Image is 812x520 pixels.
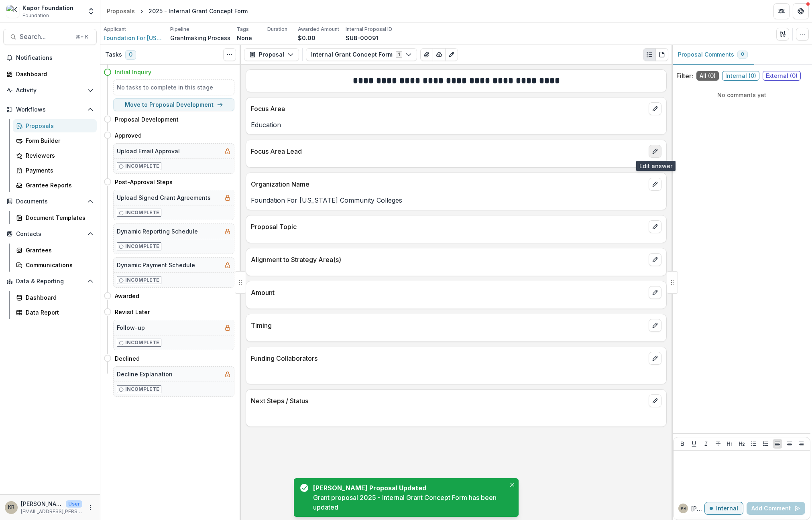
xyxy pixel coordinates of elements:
button: Open Activity [3,84,97,97]
span: 0 [125,50,136,60]
button: Align Center [785,439,794,449]
a: Proposals [104,5,138,17]
span: Internal ( 0 ) [722,71,759,81]
p: Amount [251,288,645,297]
button: edit [649,102,661,115]
a: Grantee Reports [13,179,97,192]
button: Underline [689,439,699,449]
p: Incomplete [125,276,159,284]
p: [PERSON_NAME] [691,504,704,513]
p: Incomplete [125,162,159,170]
h4: Revisit Later [115,308,150,316]
h4: Post-Approval Steps [115,178,173,186]
div: Kapor Foundation [22,4,73,12]
p: Duration [267,26,287,33]
div: Form Builder [26,136,90,145]
button: Toggle View Cancelled Tasks [223,48,236,61]
p: Education [251,120,661,130]
button: Ordered List [761,439,770,449]
h4: Declined [115,354,140,363]
p: Timing [251,321,645,330]
p: Focus Area Lead [251,146,645,156]
button: Open Data & Reporting [3,275,97,288]
span: Documents [16,198,84,205]
p: Pipeline [170,26,189,33]
p: Foundation For [US_STATE] Community Colleges [251,195,661,205]
p: [EMAIL_ADDRESS][PERSON_NAME][DOMAIN_NAME] [21,508,82,515]
a: Foundation For [US_STATE] Community Colleges [104,34,164,42]
span: Notifications [16,55,94,61]
div: Dashboard [16,70,90,78]
span: External ( 0 ) [763,71,801,81]
p: Funding Collaborators [251,353,645,363]
button: Plaintext view [643,48,656,61]
div: Grant proposal 2025 - Internal Grant Concept Form has been updated [313,493,506,512]
button: Open Contacts [3,227,97,240]
p: Focus Area [251,104,645,114]
h4: Proposal Development [115,115,179,124]
p: Alignment to Strategy Area(s) [251,255,645,264]
button: Open Workflows [3,103,97,116]
button: Align Left [773,439,782,449]
button: edit [649,253,661,266]
button: Partners [773,3,790,19]
button: edit [649,286,661,299]
h5: Upload Email Approval [117,147,180,155]
div: Kathia Ramos [681,506,686,510]
button: Bullet List [749,439,759,449]
button: Proposal Comments [672,45,754,65]
p: Applicant [104,26,126,33]
button: edit [649,394,661,407]
button: Internal [704,502,743,515]
span: Data & Reporting [16,278,84,285]
button: Heading 1 [725,439,735,449]
p: Proposal Topic [251,222,645,232]
p: Awarded Amount [298,26,339,33]
p: Organization Name [251,179,645,189]
p: User [66,500,82,508]
img: Kapor Foundation [6,5,19,18]
button: Heading 2 [737,439,747,449]
p: Next Steps / Status [251,396,645,406]
h4: Approved [115,131,142,140]
button: Align Right [796,439,806,449]
div: Grantee Reports [26,181,90,189]
div: [PERSON_NAME] Proposal Updated [313,483,503,493]
button: More [85,503,95,512]
button: PDF view [655,48,668,61]
span: 0 [741,51,744,57]
span: Activity [16,87,84,94]
a: Dashboard [3,67,97,81]
p: Internal [716,505,738,512]
button: edit [649,178,661,191]
h5: Decline Explanation [117,370,173,378]
div: Communications [26,261,90,269]
h5: Dynamic Payment Schedule [117,261,195,269]
button: Open Documents [3,195,97,208]
a: Communications [13,258,97,272]
button: edit [649,220,661,233]
a: Payments [13,164,97,177]
span: Workflows [16,106,84,113]
div: Dashboard [26,293,90,302]
p: Incomplete [125,386,159,393]
button: edit [649,352,661,365]
span: Search... [20,33,71,41]
p: Grantmaking Process [170,34,230,42]
button: Notifications [3,51,97,64]
a: Dashboard [13,291,97,304]
button: Internal Grant Concept Form1 [306,48,417,61]
button: Strike [713,439,723,449]
p: $0.00 [298,34,315,42]
p: Tags [237,26,249,33]
button: Close [507,480,517,490]
p: Incomplete [125,209,159,216]
a: Proposals [13,119,97,132]
a: Grantees [13,244,97,257]
div: Data Report [26,308,90,317]
button: Proposal [244,48,299,61]
button: Bold [678,439,687,449]
button: Move to Proposal Development [113,98,234,111]
p: [PERSON_NAME] [21,500,63,508]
